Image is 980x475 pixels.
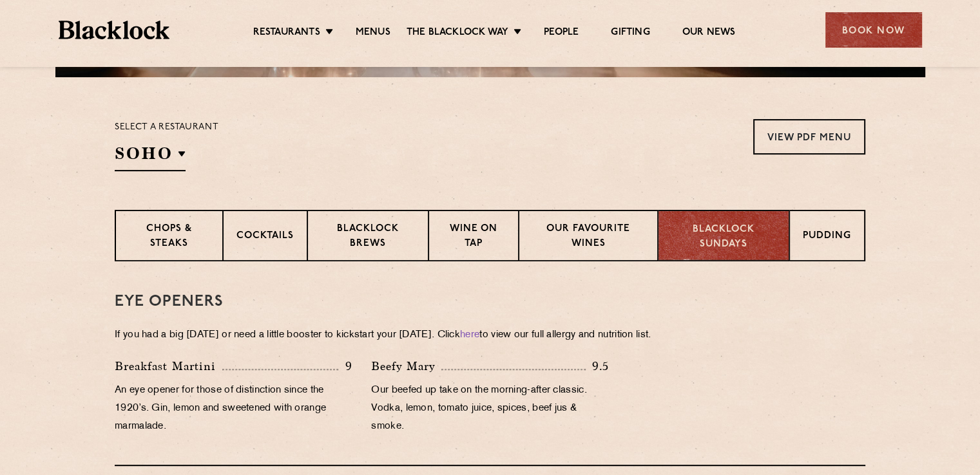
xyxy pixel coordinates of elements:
[59,21,170,39] img: BL_Textured_Logo-footer-cropped.svg
[236,229,294,245] p: Cocktails
[115,119,218,136] p: Select a restaurant
[682,26,736,41] a: Our News
[753,119,865,154] a: View PDF Menu
[442,222,505,252] p: Wine on Tap
[338,358,352,375] p: 9
[115,357,222,375] p: Breakfast Martini
[356,26,390,41] a: Menus
[586,358,609,375] p: 9.5
[407,26,508,41] a: The Blacklock Way
[803,229,851,245] p: Pudding
[825,12,922,48] div: Book Now
[460,330,479,340] a: here
[671,223,776,252] p: Blacklock Sundays
[544,26,579,41] a: People
[115,142,186,171] h2: SOHO
[321,222,415,252] p: Blacklock Brews
[371,357,441,375] p: Beefy Mary
[611,26,649,41] a: Gifting
[253,26,320,41] a: Restaurants
[532,222,644,252] p: Our favourite wines
[115,326,865,344] p: If you had a big [DATE] or need a little booster to kickstart your [DATE]. Click to view our full...
[115,382,352,436] p: An eye opener for those of distinction since the 1920’s. Gin, lemon and sweetened with orange mar...
[129,222,209,252] p: Chops & Steaks
[115,293,865,310] h3: Eye openers
[371,382,608,436] p: Our beefed up take on the morning-after classic. Vodka, lemon, tomato juice, spices, beef jus & s...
